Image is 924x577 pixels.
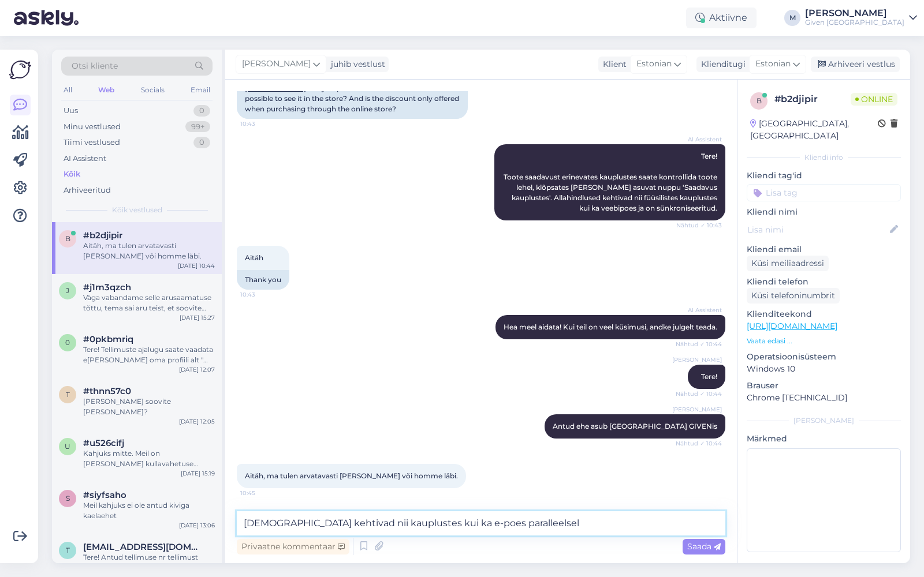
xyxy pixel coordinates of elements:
span: #thnn57c0 [83,386,131,396]
p: Klienditeekond [747,308,901,320]
span: Aitäh [245,253,263,262]
div: Tiimi vestlused [64,137,120,148]
div: [DATE] 12:07 [179,365,215,374]
span: 10:43 [240,290,284,299]
div: Väga vabandame selle arusaamatuse tõttu, tema sai aru teist, et soovite kohest vahetust ja setõtt... [83,293,215,313]
span: [PERSON_NAME] [242,58,311,70]
div: M [784,10,800,26]
span: #u526cifj [83,438,124,448]
div: Meil kahjuks ei ole antud kiviga kaelaehet [83,500,215,521]
span: b [757,96,762,105]
div: [PERSON_NAME] soovite [PERSON_NAME]? [83,396,215,417]
span: #j1m3qzch [83,282,131,293]
div: Thank you [237,270,289,290]
div: [PERSON_NAME] [747,415,901,426]
div: Tere! Tellimuste ajalugu saate vaadata e[PERSON_NAME] oma profiili alt " tellimuste ajalugu" . E-... [83,344,215,365]
div: Arhiveeritud [64,185,111,196]
span: Estonian [755,58,791,70]
div: [DATE] 10:44 [178,261,215,270]
span: Saada [687,541,721,552]
p: Brauser [747,380,901,392]
input: Lisa nimi [747,223,888,236]
div: Tere! Antud tellimuse nr tellimust [PERSON_NAME] ole, see on ootel staatusega ning [PERSON_NAME] ... [83,552,215,573]
div: Kõik [64,168,80,180]
p: Kliendi nimi [747,206,901,218]
input: Lisa tag [747,184,901,201]
span: t [66,390,70,399]
div: 0 [193,137,210,148]
p: Kliendi telefon [747,276,901,288]
textarea: [DEMOGRAPHIC_DATA] kehtivad nii kauplustes kui ka e-poes paralleelsel [237,511,725,535]
div: Kliendi info [747,152,901,163]
p: Operatsioonisüsteem [747,351,901,363]
div: Arhiveeri vestlus [811,57,900,72]
span: tuulikun@gmail.com [83,542,203,552]
span: u [65,442,70,451]
span: t [66,546,70,554]
div: Email [188,83,213,98]
span: Antud ehe asub [GEOGRAPHIC_DATA] GIVENis [553,422,717,430]
div: Aitäh, ma tulen arvatavasti [PERSON_NAME] või homme läbi. [83,241,215,261]
a: [URL][DOMAIN_NAME] [747,321,837,331]
p: Chrome [TECHNICAL_ID] [747,392,901,404]
div: [PERSON_NAME] [805,9,904,18]
div: 0 [193,105,210,117]
span: Kõik vestlused [112,205,162,215]
div: # b2djipir [774,92,851,106]
div: [GEOGRAPHIC_DATA], [GEOGRAPHIC_DATA] [750,118,878,142]
div: Küsi meiliaadressi [747,256,829,271]
span: s [66,494,70,503]
div: 99+ [185,121,210,133]
span: #b2djipir [83,230,122,241]
div: Kahjuks mitte. Meil on [PERSON_NAME] kullavahetuse teenus [83,448,215,469]
span: Estonian [636,58,672,70]
div: Privaatne kommentaar [237,539,349,554]
span: [PERSON_NAME] [672,405,722,414]
p: Kliendi email [747,243,901,256]
div: Klienditugi [696,58,746,70]
div: Web [96,83,117,98]
p: Kliendi tag'id [747,170,901,182]
span: Otsi kliente [72,60,118,72]
span: #siyfsaho [83,490,126,500]
span: AI Assistent [679,135,722,144]
span: Tere! [701,372,717,381]
p: Märkmed [747,433,901,445]
span: 10:43 [240,119,284,128]
p: Vaata edasi ... [747,336,901,346]
p: Windows 10 [747,363,901,375]
div: [DATE] 12:05 [179,417,215,426]
div: Minu vestlused [64,121,121,133]
div: Uus [64,105,78,117]
div: All [61,83,74,98]
span: Nähtud ✓ 10:44 [676,389,722,398]
div: Hello, I have a question about this product Can you please tell me if it would be possible to see... [237,68,468,119]
div: Küsi telefoninumbrit [747,288,840,304]
span: [PERSON_NAME] [672,355,722,364]
div: Given [GEOGRAPHIC_DATA] [805,18,904,27]
div: Klient [598,58,627,70]
span: Hea meel aidata! Kui teil on veel küsimusi, andke julgelt teada. [504,323,717,331]
span: AI Assistent [679,306,722,314]
span: Nähtud ✓ 10:44 [676,340,722,349]
span: 10:45 [240,489,284,497]
div: AI Assistent [64,153,106,164]
span: j [66,286,69,295]
div: juhib vestlust [326,58,385,70]
span: 0 [65,338,70,347]
img: Askly Logo [9,59,31,81]
span: b [65,234,70,243]
div: [DATE] 13:06 [179,521,215,530]
span: Online [851,93,897,106]
a: [PERSON_NAME]Given [GEOGRAPHIC_DATA] [805,9,917,27]
span: Aitäh, ma tulen arvatavasti [PERSON_NAME] või homme läbi. [245,471,458,480]
div: [DATE] 15:27 [180,313,215,322]
span: Nähtud ✓ 10:44 [676,439,722,448]
span: #0pkbmriq [83,334,133,344]
div: Socials [139,83,167,98]
div: [DATE] 15:19 [181,469,215,478]
div: Aktiivne [686,8,757,28]
span: Nähtud ✓ 10:43 [676,221,722,230]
